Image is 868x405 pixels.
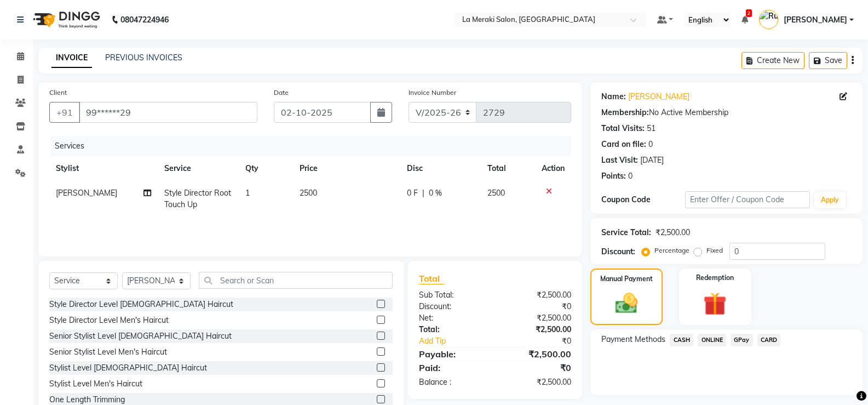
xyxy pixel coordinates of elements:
button: +91 [49,102,80,123]
div: ₹0 [495,361,579,374]
div: ₹0 [495,301,579,312]
div: Balance : [411,377,495,388]
span: CASH [670,334,693,346]
img: logo [28,4,103,35]
span: 2 [746,9,752,17]
div: 0 [648,139,653,150]
th: Qty [239,156,293,181]
div: Net: [411,312,495,324]
span: 0 F [407,187,418,199]
div: ₹2,500.00 [656,227,690,238]
div: 0 [628,170,633,182]
img: _cash.svg [608,290,645,316]
div: ₹2,500.00 [495,347,579,361]
span: Style Director Root Touch Up [164,188,231,209]
th: Total [481,156,535,181]
div: [DATE] [640,155,664,166]
a: Add Tip [411,335,509,347]
input: Search by Name/Mobile/Email/Code [79,102,257,123]
div: Last Visit: [601,155,638,166]
div: Points: [601,170,626,182]
label: Client [49,88,67,98]
div: Senior Stylist Level [DEMOGRAPHIC_DATA] Haircut [49,330,232,342]
div: Sub Total: [411,289,495,301]
label: Percentage [654,246,689,255]
div: Total: [411,324,495,335]
div: Style Director Level [DEMOGRAPHIC_DATA] Haircut [49,299,233,310]
span: 2500 [300,188,317,198]
div: Total Visits: [601,123,645,134]
div: Service Total: [601,227,651,238]
th: Disc [400,156,481,181]
div: ₹0 [509,335,579,347]
b: 08047224946 [120,4,169,35]
input: Search or Scan [199,272,393,289]
button: Apply [814,192,846,208]
th: Action [535,156,571,181]
button: Create New [741,52,804,69]
div: Coupon Code [601,194,685,206]
div: Paid: [411,361,495,374]
a: [PERSON_NAME] [628,91,689,102]
button: Save [809,52,847,69]
div: 51 [647,123,656,134]
div: Services [50,136,579,156]
div: Stylist Level Men's Haircut [49,378,142,390]
div: Membership: [601,107,649,118]
div: ₹2,500.00 [495,312,579,324]
img: _gift.svg [696,289,734,318]
label: Fixed [706,246,723,255]
span: [PERSON_NAME] [56,188,117,198]
span: Payment Methods [601,334,665,345]
th: Service [158,156,239,181]
div: Senior Stylist Level Men's Haircut [49,346,167,358]
label: Date [274,88,289,98]
a: PREVIOUS INVOICES [105,53,182,62]
span: | [422,187,424,199]
label: Redemption [696,273,734,283]
div: ₹2,500.00 [495,377,579,388]
div: No Active Membership [601,107,852,118]
span: GPay [731,334,753,346]
span: [PERSON_NAME] [784,14,847,26]
div: Discount: [411,301,495,312]
div: Payable: [411,347,495,361]
span: 1 [245,188,250,198]
div: Card on file: [601,139,646,150]
span: CARD [757,334,781,346]
a: INVOICE [51,48,92,68]
label: Invoice Number [409,88,456,98]
span: 0 % [429,187,442,199]
label: Manual Payment [600,274,653,284]
div: ₹2,500.00 [495,289,579,301]
div: Name: [601,91,626,102]
img: Rupal Jagirdar [759,10,778,29]
span: ONLINE [698,334,726,346]
div: ₹2,500.00 [495,324,579,335]
div: Stylist Level [DEMOGRAPHIC_DATA] Haircut [49,362,207,374]
span: 2500 [487,188,505,198]
span: Total [419,273,444,284]
div: Style Director Level Men's Haircut [49,315,169,326]
th: Price [293,156,400,181]
div: Discount: [601,246,635,258]
input: Enter Offer / Coupon Code [685,191,810,208]
th: Stylist [49,156,158,181]
a: 2 [741,15,748,25]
